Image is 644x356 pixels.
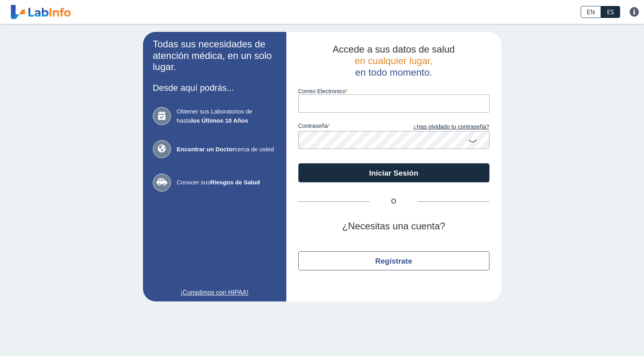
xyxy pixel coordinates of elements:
button: Iniciar Sesión [298,163,489,182]
a: EN [581,6,601,18]
label: contraseña [298,123,394,131]
b: los Últimos 10 Años [191,117,248,124]
a: ¿Has olvidado tu contraseña? [394,123,489,131]
b: Riesgos de Salud [210,179,260,186]
a: ES [601,6,620,18]
span: Conocer sus [177,178,276,187]
span: en cualquier lugar, [354,55,433,66]
button: Regístrate [298,251,489,270]
span: Accede a sus datos de salud [333,44,455,55]
span: cerca de usted [177,145,276,154]
span: O [370,197,418,206]
span: Obtener sus Laboratorios de hasta [177,107,276,125]
b: Encontrar un Doctor [177,146,235,153]
h2: Todas sus necesidades de atención médica, en un solo lugar. [153,39,276,73]
span: en todo momento. [355,67,432,78]
label: Correo Electronico [298,88,489,94]
h3: Desde aquí podrás... [153,83,276,93]
a: ¡Cumplimos con HIPAA! [153,288,276,297]
h2: ¿Necesitas una cuenta? [298,221,489,232]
